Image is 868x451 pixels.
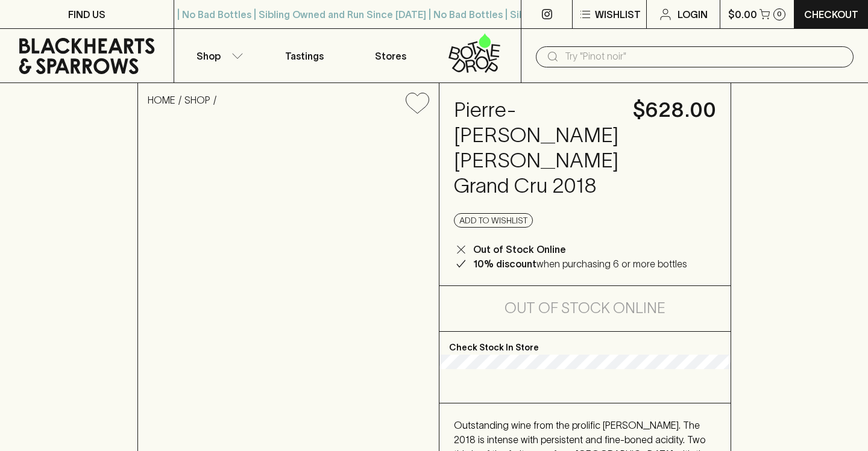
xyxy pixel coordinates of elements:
[777,11,782,17] p: 0
[439,332,731,355] p: Check Stock In Store
[473,258,536,269] b: 10% discount
[184,95,210,105] a: SHOP
[678,7,708,22] p: Login
[68,7,105,22] p: FIND US
[261,29,348,82] a: Tastings
[728,7,757,22] p: $0.00
[804,7,858,22] p: Checkout
[348,29,435,82] a: Stores
[148,95,175,105] a: HOME
[595,7,641,22] p: Wishlist
[197,49,221,63] p: Shop
[401,88,434,119] button: Add to wishlist
[375,49,406,63] p: Stores
[473,242,566,257] p: Out of Stock Online
[454,213,533,228] button: Add to wishlist
[505,299,665,318] h5: Out of Stock Online
[473,257,687,271] p: when purchasing 6 or more bottles
[565,47,844,66] input: Try "Pinot noir"
[633,98,716,123] h4: $628.00
[454,98,618,199] h4: Pierre-[PERSON_NAME] [PERSON_NAME] Grand Cru 2018
[285,49,324,63] p: Tastings
[174,29,261,82] button: Shop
